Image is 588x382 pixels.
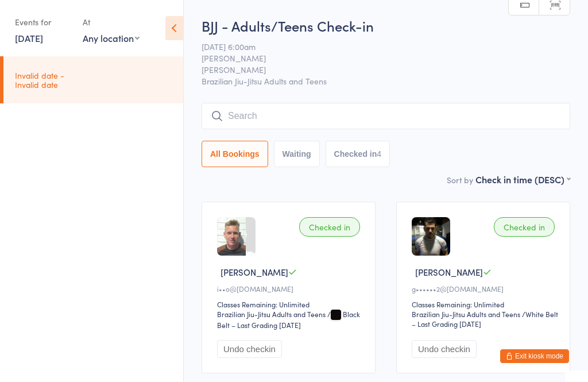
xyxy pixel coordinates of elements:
[299,217,360,237] div: Checked in
[217,299,363,309] div: Classes Remaining: Unlimited
[217,284,363,294] div: i••o@[DOMAIN_NAME]
[412,284,558,294] div: g••••••2@[DOMAIN_NAME]
[15,13,71,32] div: Events for
[202,103,570,129] input: Search
[217,340,282,358] button: Undo checkin
[220,266,288,278] span: [PERSON_NAME]
[83,32,140,44] div: Any location
[202,64,552,75] span: [PERSON_NAME]
[377,149,381,159] div: 4
[217,217,246,256] img: image1517300326.png
[202,41,552,52] span: [DATE] 6:00am
[202,52,552,64] span: [PERSON_NAME]
[326,141,390,167] button: Checked in4
[412,340,477,358] button: Undo checkin
[15,32,43,44] a: [DATE]
[15,71,64,89] time: Invalid date - Invalid date
[83,13,140,32] div: At
[415,266,483,278] span: [PERSON_NAME]
[3,56,183,103] a: Invalid date -Invalid date
[500,349,569,363] button: Exit kiosk mode
[274,141,320,167] button: Waiting
[217,309,326,319] div: Brazilian Jiu-Jitsu Adults and Teens
[412,217,450,256] img: image1739390387.png
[202,141,268,167] button: All Bookings
[202,75,570,87] span: Brazilian Jiu-Jitsu Adults and Teens
[202,16,570,35] h2: BJJ - Adults/Teens Check-in
[412,299,558,309] div: Classes Remaining: Unlimited
[447,174,473,186] label: Sort by
[412,309,520,319] div: Brazilian Jiu-Jitsu Adults and Teens
[475,173,570,186] div: Check in time (DESC)
[494,217,555,237] div: Checked in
